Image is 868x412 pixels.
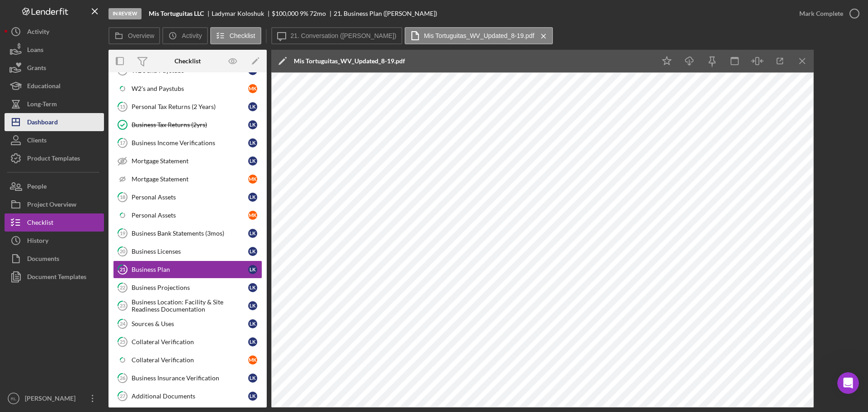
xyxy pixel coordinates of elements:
div: L K [248,301,257,310]
div: Checklist [175,57,201,65]
div: Ladymar Koloshuk [212,10,272,17]
div: Clients [27,131,47,152]
tspan: 27 [120,393,126,399]
a: Mortgage StatementLK [113,152,262,170]
div: Business Licenses [132,248,248,255]
tspan: 18 [120,194,125,200]
div: Personal Tax Returns (2 Years) [132,103,248,110]
a: 21Business PlanLK [113,260,262,279]
a: 18Personal AssetsLK [113,188,262,206]
div: 9 % [300,10,308,17]
a: 15Personal Tax Returns (2 Years)LK [113,98,262,116]
a: Business Tax Returns (2yrs)LK [113,116,262,134]
button: Checklist [5,213,104,232]
tspan: 17 [120,140,126,146]
div: L K [248,265,257,274]
tspan: 24 [120,321,126,327]
a: Collateral VerificationMK [113,351,262,369]
div: Personal Assets [132,194,248,201]
button: Loans [5,41,104,59]
tspan: 20 [120,248,126,254]
div: M K [248,355,257,365]
div: Checklist [27,213,53,234]
button: Clients [5,131,104,149]
div: Business Projections [132,284,248,291]
div: Dashboard [27,113,58,133]
a: 26Business Insurance VerificationLK [113,369,262,387]
div: Documents [27,250,59,270]
button: Documents [5,250,104,268]
div: Additional Documents [132,393,248,400]
button: Activity [162,27,208,44]
div: Sources & Uses [132,320,248,327]
tspan: 19 [120,230,126,236]
div: Mortgage Statement [132,175,248,183]
div: L K [248,337,257,346]
div: M K [248,175,257,184]
div: Grants [27,59,46,79]
a: 25Collateral VerificationLK [113,333,262,351]
button: Activity [5,23,104,41]
div: Loans [27,41,43,61]
button: Grants [5,59,104,77]
button: RL[PERSON_NAME] [5,389,104,407]
div: Business Tax Returns (2yrs) [132,121,248,128]
div: People [27,177,47,198]
div: L K [248,102,257,111]
div: Business Location: Facility & Site Readiness Documentation [132,298,248,313]
div: [PERSON_NAME] [23,389,81,410]
a: 17Business Income VerificationsLK [113,134,262,152]
button: Mis Tortuguitas_WV_Updated_8-19.pdf [405,27,553,44]
a: 20Business LicensesLK [113,242,262,260]
tspan: 23 [120,303,125,308]
div: Mis Tortuguitas_WV_Updated_8-19.pdf [294,57,405,65]
div: L K [248,319,257,328]
iframe: Intercom live chat [837,372,859,394]
button: Long-Term [5,95,104,113]
div: Project Overview [27,195,76,216]
div: 72 mo [310,10,326,17]
div: M K [248,84,257,93]
label: Checklist [230,32,255,39]
div: Collateral Verification [132,356,248,364]
div: 21. Business Plan ([PERSON_NAME]) [334,10,437,17]
label: 21. Conversation ([PERSON_NAME]) [291,32,396,39]
label: Mis Tortuguitas_WV_Updated_8-19.pdf [424,32,534,39]
div: Business Plan [132,266,248,273]
div: L K [248,283,257,292]
tspan: 25 [120,339,125,345]
button: 21. Conversation ([PERSON_NAME]) [271,27,402,44]
div: Business Bank Statements (3mos) [132,230,248,237]
div: Personal Assets [132,212,248,219]
div: Business Insurance Verification [132,374,248,382]
div: Product Templates [27,149,80,170]
div: Business Income Verifications [132,139,248,147]
tspan: 21 [120,266,125,272]
div: W2's and Paystubs [132,85,248,92]
tspan: 22 [120,284,125,290]
button: Product Templates [5,149,104,167]
div: M K [248,211,257,220]
tspan: 15 [120,104,125,109]
a: Project Overview [5,195,104,213]
a: Mortgage StatementMK [113,170,262,188]
div: Collateral Verification [132,338,248,346]
a: 27Additional DocumentsLK [113,387,262,405]
text: RL [11,396,17,401]
a: W2's and PaystubsMK [113,80,262,98]
div: L K [248,392,257,401]
div: L K [248,193,257,202]
button: Mark Complete [790,5,863,23]
div: Educational [27,77,61,97]
label: Overview [128,32,154,39]
div: L K [248,374,257,383]
button: Educational [5,77,104,95]
button: Document Templates [5,268,104,286]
